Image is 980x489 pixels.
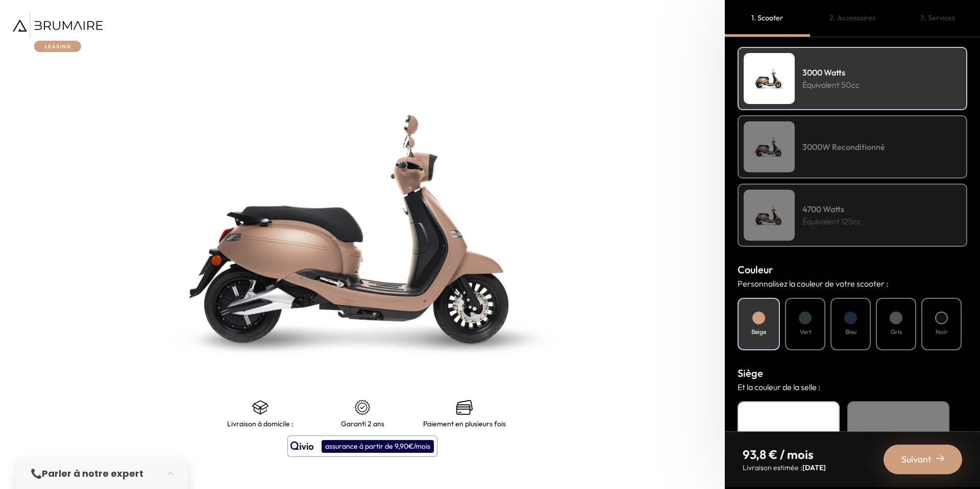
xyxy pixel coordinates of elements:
h4: 3000 Watts [802,66,860,79]
h4: Bleu [845,327,856,337]
h4: 3000W Reconditionné [802,141,885,153]
span: [DATE] [802,463,826,472]
h4: Beige [853,407,943,421]
p: Livraison estimée : [743,462,826,473]
img: logo qivio [290,440,314,452]
img: Scooter Leasing [744,121,795,172]
button: assurance à partir de 9,90€/mois [287,435,437,457]
h4: Gris [891,327,902,337]
p: Garanti 2 ans [341,420,384,428]
p: Équivalent 125cc [802,215,861,227]
img: Scooter Leasing [744,53,795,104]
h4: Noir [936,327,948,337]
h4: 4700 Watts [802,203,861,215]
img: right-arrow-2.png [936,454,944,462]
div: assurance à partir de 9,90€/mois [322,440,434,453]
img: credit-cards.png [456,399,473,416]
p: Paiement en plusieurs fois [423,420,506,428]
p: 93,8 € / mois [743,446,826,462]
h3: Couleur [738,262,967,277]
img: Brumaire Leasing [13,13,103,52]
h4: Beige [751,327,766,337]
img: certificat-de-garantie.png [354,399,371,416]
h4: Vert [800,327,811,337]
img: Scooter Leasing [744,190,795,241]
p: Équivalent 50cc [802,79,860,91]
h3: Siège [738,366,967,381]
span: Suivant [901,452,932,467]
p: Personnalisez la couleur de votre scooter : [738,277,967,290]
p: Et la couleur de la selle : [738,381,967,393]
img: shipping.png [252,399,268,416]
h4: Noir [744,407,834,421]
p: Livraison à domicile : [227,420,293,428]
